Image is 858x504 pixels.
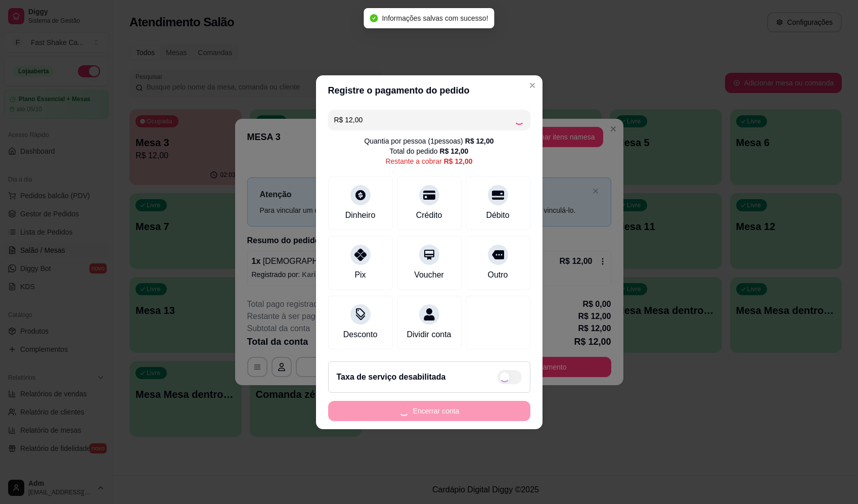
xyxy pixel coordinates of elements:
[345,209,376,221] div: Dinheiro
[444,156,473,166] div: R$ 12,00
[407,329,451,341] div: Dividir conta
[334,110,514,130] input: Ex.: hambúrguer de cordeiro
[354,269,366,281] div: Pix
[316,75,543,106] header: Registre o pagamento do pedido
[514,115,524,125] div: Loading
[343,329,378,341] div: Desconto
[465,136,494,146] div: R$ 12,00
[487,269,508,281] div: Outro
[385,156,472,166] div: Restante a cobrar
[382,14,488,22] span: Informações salvas com sucesso!
[524,77,540,94] button: Close
[364,136,493,146] div: Quantia por pessoa ( 1 pessoas)
[370,14,378,22] span: check-circle
[440,146,469,156] div: R$ 12,00
[486,209,509,221] div: Débito
[416,209,442,221] div: Crédito
[337,371,446,383] h2: Taxa de serviço desabilitada
[414,269,444,281] div: Voucher
[390,146,469,156] div: Total do pedido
